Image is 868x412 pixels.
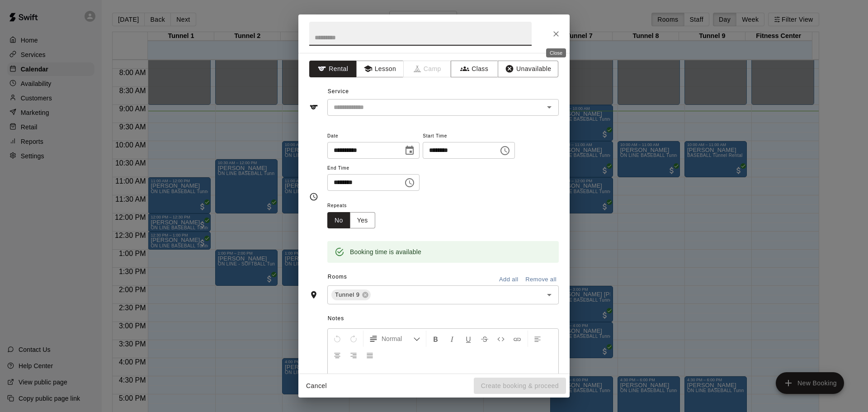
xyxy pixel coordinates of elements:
[327,200,382,212] span: Repeats
[328,88,349,95] span: Service
[546,48,566,57] div: Close
[404,61,451,77] span: Camps can only be created in the Services page
[330,331,345,347] button: Undo
[493,331,509,347] button: Insert Code
[444,331,460,347] button: Format Italics
[331,289,371,300] div: Tunnel 9
[346,331,361,347] button: Redo
[327,212,350,229] button: No
[350,244,421,260] div: Booking time is available
[401,174,419,192] button: Choose time, selected time is 12:45 PM
[423,130,515,142] span: Start Time
[309,192,318,201] svg: Timing
[543,289,556,301] button: Open
[309,61,357,77] button: Rental
[327,212,375,229] div: outlined button group
[330,347,345,363] button: Center Align
[356,61,404,77] button: Lesson
[362,347,377,363] button: Justify Align
[365,331,424,347] button: Formatting Options
[494,273,523,287] button: Add all
[548,26,564,42] button: Close
[498,61,558,77] button: Unavailable
[328,312,559,326] span: Notes
[302,378,331,394] button: Cancel
[451,61,498,77] button: Class
[309,290,318,299] svg: Rooms
[309,103,318,112] svg: Service
[331,290,363,299] span: Tunnel 9
[327,130,420,142] span: Date
[382,334,413,343] span: Normal
[401,142,419,160] button: Choose date, selected date is Aug 17, 2025
[350,212,375,229] button: Yes
[523,273,559,287] button: Remove all
[328,274,347,280] span: Rooms
[477,331,492,347] button: Format Strikethrough
[509,331,525,347] button: Insert Link
[346,347,361,363] button: Right Align
[543,101,556,114] button: Open
[530,331,545,347] button: Left Align
[496,142,514,160] button: Choose time, selected time is 12:15 PM
[327,162,420,175] span: End Time
[461,331,476,347] button: Format Underline
[428,331,443,347] button: Format Bold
